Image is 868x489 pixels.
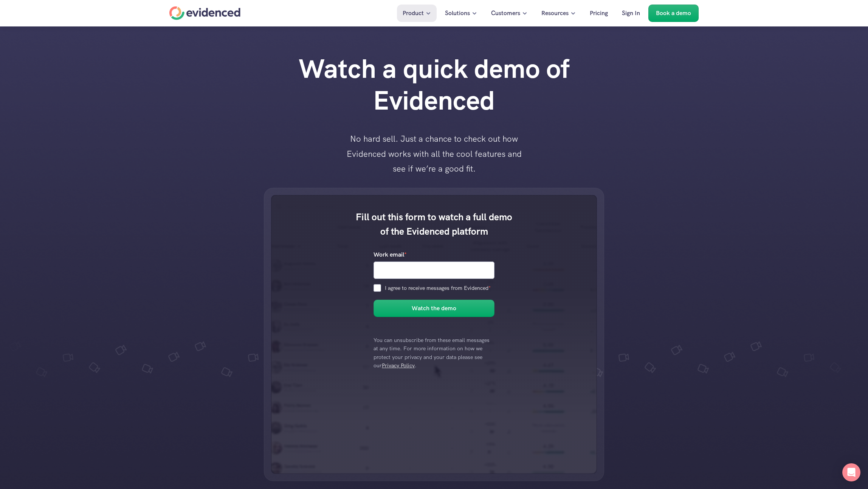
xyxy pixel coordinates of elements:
[385,283,494,292] p: I agree to receive messages from Evidenced
[445,8,470,18] p: Solutions
[403,8,424,18] p: Product
[339,132,529,176] p: No hard sell. Just a chance to check out how Evidenced works with all the cool features and see i...
[283,53,585,116] h1: Watch a quick demo of Evidenced
[648,5,699,22] a: Book a demo
[622,8,640,18] p: Sign In
[616,5,646,22] a: Sign In
[382,362,415,369] a: Privacy Policy
[374,284,381,292] input: I agree to receive messages from Evidenced*
[584,5,614,22] a: Pricing
[590,8,608,18] p: Pricing
[355,210,513,238] h4: Fill out this form to watch a full demo of the Evidenced platform
[842,463,860,481] div: Open Intercom Messenger
[374,261,494,279] input: Work email*
[491,8,520,18] p: Customers
[541,8,569,18] p: Resources
[412,303,456,313] h6: Watch the demo
[656,8,691,18] p: Book a demo
[374,336,494,370] p: You can unsubscribe from these email messages at any time. For more information on how we protect...
[169,6,240,20] a: Home
[374,250,407,260] p: Work email
[374,300,494,317] button: Watch the demo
